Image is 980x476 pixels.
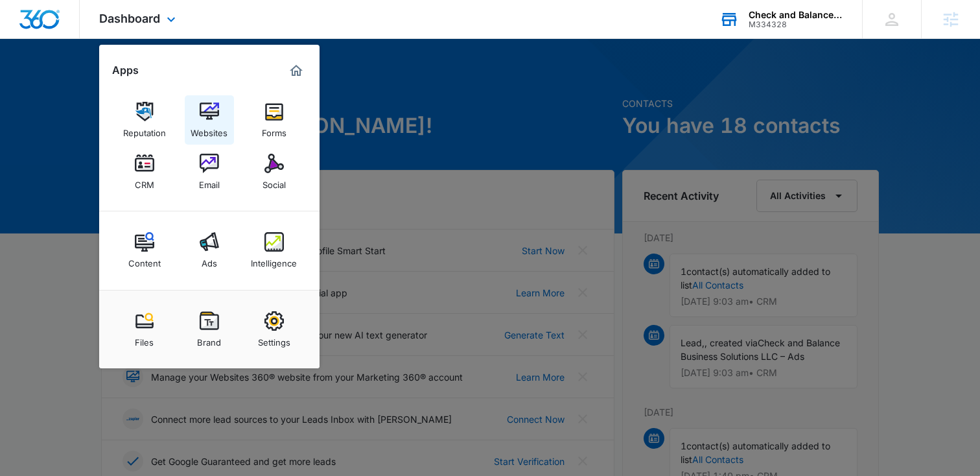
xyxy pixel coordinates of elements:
[749,20,843,29] div: account id
[120,95,169,145] a: Reputation
[262,121,286,138] div: Forms
[262,173,286,190] div: Social
[185,226,234,275] a: Ads
[250,95,299,145] a: Forms
[120,147,169,196] a: CRM
[185,95,234,145] a: Websites
[250,305,299,354] a: Settings
[185,147,234,196] a: Email
[135,173,154,190] div: CRM
[250,147,299,196] a: Social
[199,173,220,190] div: Email
[749,10,843,20] div: account name
[286,60,307,81] a: Marketing 360® Dashboard
[185,305,234,354] a: Brand
[112,64,139,77] h2: Apps
[202,252,217,268] div: Ads
[99,12,160,25] span: Dashboard
[250,226,299,275] a: Intelligence
[197,331,221,348] div: Brand
[191,121,227,138] div: Websites
[135,331,154,348] div: Files
[251,252,297,268] div: Intelligence
[123,121,166,138] div: Reputation
[120,226,169,275] a: Content
[128,252,161,268] div: Content
[258,331,290,348] div: Settings
[120,305,169,354] a: Files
